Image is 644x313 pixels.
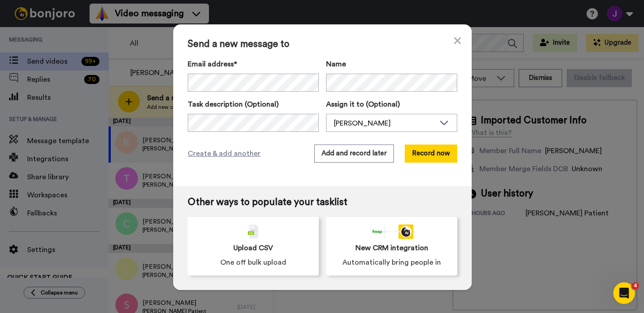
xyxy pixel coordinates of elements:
[326,99,457,110] label: Assign it to (Optional)
[188,99,319,110] label: Task description (Optional)
[370,224,413,239] div: animation
[613,282,635,304] iframe: Intercom live chat
[334,118,435,129] div: [PERSON_NAME]
[632,282,639,290] span: 4
[188,197,457,208] span: Other ways to populate your tasklist
[233,243,273,253] span: Upload CSV
[326,59,346,70] span: Name
[248,224,259,239] img: csv-grey.png
[220,257,286,268] span: One off bulk upload
[188,148,260,159] span: Create & add another
[355,243,428,253] span: New CRM integration
[188,39,457,50] span: Send a new message to
[342,257,441,268] span: Automatically bring people in
[188,59,319,70] label: Email address*
[405,145,457,163] button: Record now
[314,145,394,163] button: Add and record later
